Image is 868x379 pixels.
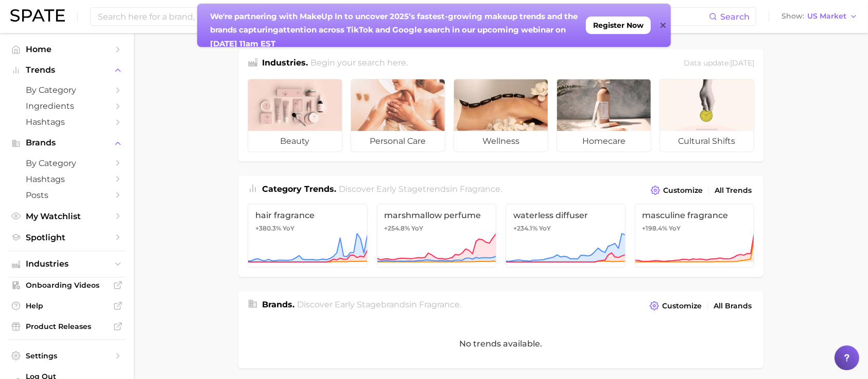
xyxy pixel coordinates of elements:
span: homecare [557,131,651,152]
span: +380.3% [255,224,281,232]
h2: Begin your search here. [311,57,408,71]
a: wellness [454,79,548,152]
span: Industries [26,259,108,269]
button: Industries [8,256,126,272]
div: Data update: [DATE] [684,57,754,71]
span: All Brands [714,302,752,310]
a: waterless diffuser+234.1% YoY [506,204,626,268]
a: My Watchlist [8,208,126,224]
span: Onboarding Videos [26,281,108,290]
span: Hashtags [26,117,108,127]
span: Hashtags [26,174,108,184]
span: Customize [662,302,702,310]
a: All Brands [711,299,754,313]
input: Search here for a brand, industry, or ingredient [97,8,709,25]
a: Product Releases [8,319,126,334]
span: wellness [454,131,548,152]
h1: Industries. [262,57,308,71]
a: Spotlight [8,229,126,245]
a: beauty [248,79,342,152]
span: +234.1% [513,224,537,232]
span: Product Releases [26,322,108,331]
a: cultural shifts [659,79,754,152]
span: Search [720,12,750,22]
a: by Category [8,82,126,98]
span: fragrance [420,300,460,309]
a: personal care [351,79,445,152]
a: homecare [557,79,651,152]
span: hair fragrance [255,210,360,220]
span: US Market [807,13,846,19]
span: My Watchlist [26,211,108,221]
span: fragrance [460,184,501,194]
span: Discover Early Stage trends in . [339,184,502,194]
button: Customize [648,183,705,197]
span: personal care [351,131,445,152]
span: Spotlight [26,233,108,242]
span: Brands . [262,300,294,309]
a: Hashtags [8,114,126,130]
span: by Category [26,85,108,95]
span: YoY [412,224,424,233]
span: waterless diffuser [513,210,618,220]
span: YoY [539,224,551,233]
button: Brands [8,135,126,151]
a: Posts [8,187,126,203]
a: Settings [8,348,126,364]
a: Help [8,298,126,314]
a: Onboarding Videos [8,277,126,293]
span: YoY [283,224,294,233]
span: Category Trends . [262,184,336,194]
span: Brands [26,138,108,147]
span: Help [26,301,108,310]
img: SPATE [10,9,65,22]
span: cultural shifts [660,131,754,152]
button: Trends [8,62,126,78]
span: +198.4% [643,224,668,232]
a: hair fragrance+380.3% YoY [248,204,368,268]
span: beauty [248,131,342,152]
button: ShowUS Market [779,10,860,23]
span: YoY [669,224,681,233]
span: Show [782,13,804,19]
span: Ingredients [26,101,108,111]
button: Customize [647,299,704,313]
a: by Category [8,155,126,171]
a: Hashtags [8,171,126,187]
span: All Trends [715,186,752,195]
span: marshmallow perfume [385,210,489,220]
span: Posts [26,190,108,200]
a: Home [8,41,126,57]
span: Settings [26,351,108,360]
span: Discover Early Stage brands in . [298,300,462,309]
div: No trends available. [238,319,763,368]
span: Trends [26,65,108,75]
a: Ingredients [8,98,126,114]
span: +254.8% [385,224,410,232]
a: All Trends [712,184,754,197]
a: marshmallow perfume+254.8% YoY [377,204,497,268]
span: by Category [26,158,108,168]
a: masculine fragrance+198.4% YoY [635,204,755,268]
span: masculine fragrance [643,210,747,220]
span: Customize [663,186,703,195]
span: Home [26,44,108,54]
